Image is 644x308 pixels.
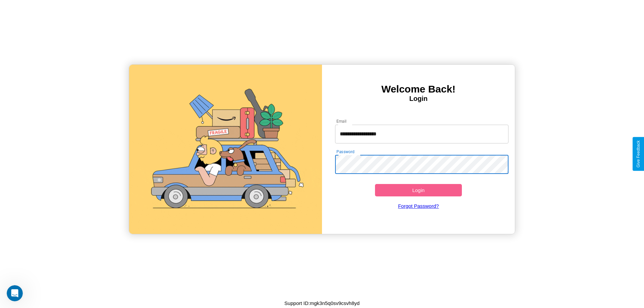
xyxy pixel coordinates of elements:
[332,196,505,215] a: Forgot Password?
[129,65,322,234] img: gif
[322,83,515,95] h3: Welcome Back!
[284,299,360,308] p: Support ID: mgk3n5q0sv9csvh8yd
[322,95,515,103] h4: Login
[636,140,641,168] div: Give Feedback
[7,285,23,301] iframe: Intercom live chat
[336,118,347,124] label: Email
[336,149,354,155] label: Password
[375,184,462,196] button: Login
